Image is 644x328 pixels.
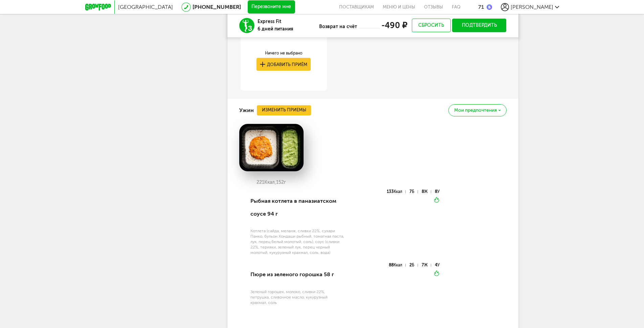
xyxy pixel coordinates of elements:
[435,264,440,267] div: 4
[258,25,293,33] p: 6 дней питания
[389,264,406,267] div: 88
[257,105,311,115] button: Изменить приемы
[239,104,254,117] h4: Ужин
[394,263,402,267] span: Ккал
[250,228,344,255] div: Котлета (сайда, меланж, сливки 22%, сухари Панко, бульон Хондаши рыбный, томатная паста, лук, пер...
[284,179,286,185] span: г
[435,190,440,193] div: 8
[239,124,304,171] img: big_ANoBU2G0QHcjR3E4.png
[250,190,344,226] div: Рыбная котлета в паназиатском соусе 94 г
[422,190,431,193] div: 8
[264,179,276,185] span: Ккал,
[380,21,407,30] div: -490 ₽
[412,189,414,194] span: Б
[248,0,295,14] button: Перезвоните мне
[422,264,431,267] div: 7
[193,4,241,10] a: [PHONE_NUMBER]
[319,24,359,29] div: Возврат на счёт
[437,263,440,267] span: У
[258,18,293,25] h3: Express Fit
[394,189,402,194] span: Ккал
[412,263,414,267] span: Б
[487,4,492,10] img: bonus_b.cdccf46.png
[387,190,406,193] div: 133
[412,19,451,32] button: Сбросить
[511,4,553,10] span: [PERSON_NAME]
[409,190,418,193] div: 7
[409,264,418,267] div: 2
[250,263,344,286] div: Пюре из зеленого горошка 58 г
[257,50,311,56] div: Ничего не выбрано
[452,19,507,32] button: Подтвердить
[250,289,344,305] div: Зеленый горошек, молоко, сливки 22%, петрушка, сливочное масло, кукурузный крахмал, соль
[454,108,497,113] span: Мои предпочтения
[424,263,428,267] span: Ж
[239,180,304,185] div: 221 152
[118,4,173,10] span: [GEOGRAPHIC_DATA]
[478,4,484,10] div: 71
[437,189,440,194] span: У
[257,58,311,70] button: Добавить приём
[248,24,252,32] text: 3
[424,189,428,194] span: Ж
